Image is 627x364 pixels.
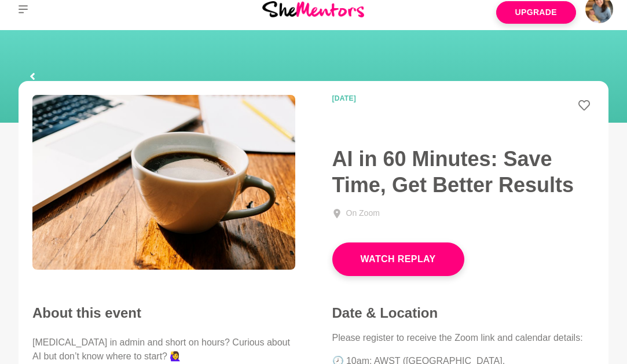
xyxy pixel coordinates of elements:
[332,304,595,322] h4: Date & Location
[332,95,445,102] time: [DATE]
[32,95,295,270] img: AI in 60 minutes workshop - she mentors
[496,1,576,24] a: Upgrade
[332,146,595,198] h1: AI in 60 Minutes: Save Time, Get Better Results
[32,304,295,322] h2: About this event
[32,336,295,363] p: [MEDICAL_DATA] in admin and short on hours? Curious about AI but don’t know where to start? 🙋‍♀️
[346,207,380,219] div: On Zoom
[262,1,364,17] img: She Mentors Logo
[332,331,595,345] p: Please register to receive the Zoom link and calendar details:
[332,242,464,276] button: Watch Replay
